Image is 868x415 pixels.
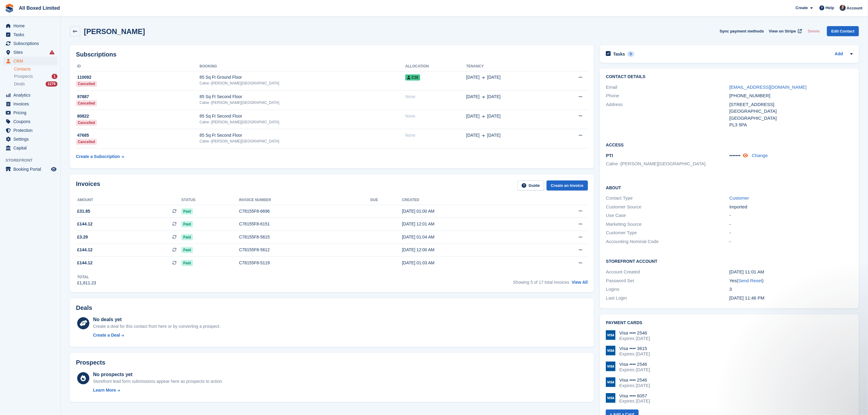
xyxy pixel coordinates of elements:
[77,274,96,280] div: Total
[606,221,729,228] div: Marketing Source
[405,74,420,81] span: C16
[729,84,807,90] a: [EMAIL_ADDRESS][DOMAIN_NAME]
[93,332,220,338] a: Create a Deal
[619,398,650,404] div: Expires [DATE]
[729,122,853,129] div: PL3 5PA
[729,286,853,293] div: 3
[547,180,588,190] a: Create an Invoice
[76,304,92,311] h2: Deals
[627,51,634,57] div: 0
[606,142,853,148] h2: Access
[737,278,763,283] span: ( )
[200,119,405,125] div: Calne -[PERSON_NAME][GEOGRAPHIC_DATA]
[402,260,536,266] div: [DATE] 01:03 AM
[200,132,405,139] div: 85 Sq Ft Second Floor
[405,62,466,71] th: Allocation
[14,81,57,87] a: Deals 1276
[606,286,729,293] div: Logins
[606,321,853,325] h2: Payment cards
[619,362,650,367] div: Visa •••• 2546
[466,62,555,71] th: Tenancy
[606,84,729,91] div: Email
[3,91,57,99] a: menu
[181,247,193,253] span: Paid
[729,115,853,122] div: [GEOGRAPHIC_DATA]
[76,81,97,87] div: Cancelled
[76,74,200,81] div: 110092
[3,22,57,30] a: menu
[619,383,650,388] div: Expires [DATE]
[3,39,57,48] a: menu
[619,351,650,357] div: Expires [DATE]
[619,393,650,399] div: Visa •••• 6057
[405,94,466,100] div: None
[239,234,370,240] div: C78155F8-5615
[729,212,853,219] div: -
[466,74,480,81] span: [DATE]
[13,48,50,57] span: Sites
[769,28,796,34] span: View on Stripe
[76,100,97,106] div: Cancelled
[16,3,62,13] a: All Boxed Limited
[840,5,846,11] img: Dan Goss
[5,157,60,163] span: Storefront
[729,221,853,228] div: -
[606,184,853,190] h2: About
[3,30,57,39] a: menu
[402,234,536,240] div: [DATE] 01:04 AM
[76,151,124,162] a: Create a Subscription
[200,81,405,86] div: Calne -[PERSON_NAME][GEOGRAPHIC_DATA]
[606,212,729,219] div: Use Case
[606,153,613,158] span: PTI
[76,62,200,71] th: ID
[606,277,729,284] div: Password Set
[402,247,536,253] div: [DATE] 12:00 AM
[729,101,853,108] div: [STREET_ADDRESS]
[13,144,50,152] span: Capital
[84,27,145,36] h2: [PERSON_NAME]
[606,258,853,264] h2: Storefront Account
[606,238,729,245] div: Accounting Nominal Code
[14,81,25,87] span: Deals
[619,377,650,383] div: Visa •••• 2546
[796,5,808,11] span: Create
[606,195,729,202] div: Contact Type
[487,74,501,81] span: [DATE]
[487,132,501,139] span: [DATE]
[613,51,625,57] h2: Tasks
[3,144,57,152] a: menu
[3,100,57,108] a: menu
[606,295,729,302] div: Last Login
[181,195,239,205] th: Status
[200,139,405,144] div: Calne -[PERSON_NAME][GEOGRAPHIC_DATA]
[13,22,50,30] span: Home
[239,221,370,227] div: C78155F8-6151
[729,195,749,201] a: Customer
[3,57,57,65] a: menu
[729,295,765,300] time: 2025-09-07 22:46:10 UTC
[466,113,480,119] span: [DATE]
[13,100,50,108] span: Invoices
[402,195,536,205] th: Created
[3,135,57,143] a: menu
[200,94,405,100] div: 85 Sq Ft Second Floor
[76,180,100,190] h2: Invoices
[76,120,97,126] div: Cancelled
[77,260,93,266] span: £144.12
[239,208,370,214] div: C78155F8-6696
[13,30,50,39] span: Tasks
[619,367,650,372] div: Expires [DATE]
[466,94,480,100] span: [DATE]
[729,108,853,115] div: [GEOGRAPHIC_DATA]
[606,204,729,211] div: Customer Source
[619,330,650,336] div: Visa •••• 2546
[77,280,96,286] div: £1,811.23
[14,74,33,79] span: Prospects
[405,113,466,119] div: None
[847,5,863,11] span: Account
[729,92,853,99] div: [PHONE_NUMBER]
[606,362,616,371] img: Visa Logo
[239,195,370,205] th: Invoice number
[13,135,50,143] span: Settings
[239,260,370,266] div: C78155F8-5119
